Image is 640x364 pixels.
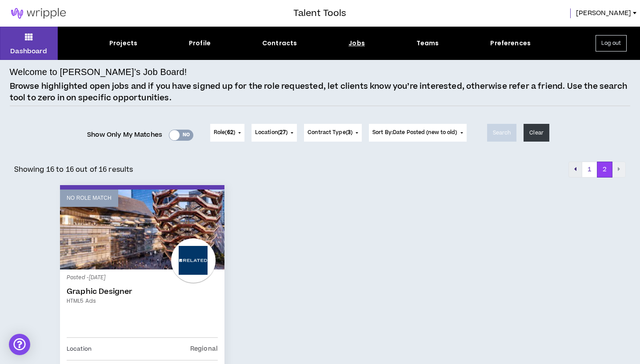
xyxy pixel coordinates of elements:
[210,124,244,142] button: Role(62)
[67,194,112,202] p: No Role Match
[255,129,288,137] span: Location ( )
[568,162,626,178] nav: pagination
[372,129,457,136] span: Sort By: Date Posted (new to old)
[190,344,218,354] p: Regional
[9,334,30,355] div: Open Intercom Messenger
[227,129,233,136] span: 62
[596,35,627,51] button: Log out
[490,39,531,48] div: Preferences
[10,65,187,79] h4: Welcome to [PERSON_NAME]’s Job Board!
[252,124,297,142] button: Location(27)
[109,39,137,48] div: Projects
[416,39,439,48] div: Teams
[576,8,631,18] span: [PERSON_NAME]
[262,39,297,48] div: Contracts
[348,129,351,136] span: 3
[487,124,517,142] button: Search
[67,287,218,296] a: Graphic Designer
[14,164,133,175] p: Showing 16 to 16 out of 16 results
[280,129,286,136] span: 27
[582,162,597,178] button: 1
[189,39,211,48] div: Profile
[60,190,224,269] a: No Role Match
[597,162,612,178] button: 2
[67,297,218,305] a: HTML5 Ads
[308,129,352,137] span: Contract Type ( )
[214,129,235,137] span: Role ( )
[304,124,362,142] button: Contract Type(3)
[524,124,549,142] button: Clear
[87,128,162,142] span: Show Only My Matches
[369,124,467,142] button: Sort By:Date Posted (new to old)
[10,81,631,103] p: Browse highlighted open jobs and if you have signed up for the role requested, let clients know y...
[293,7,346,20] h3: Talent Tools
[67,274,218,282] p: Posted - [DATE]
[67,344,92,354] p: Location
[10,47,47,56] p: Dashboard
